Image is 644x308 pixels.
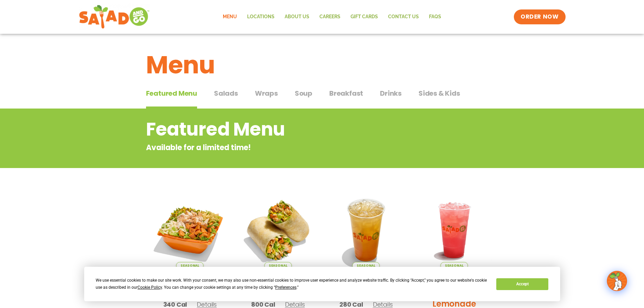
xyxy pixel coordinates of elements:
span: Seasonal [264,262,292,269]
span: Preferences [275,285,296,290]
span: Drinks [380,88,402,98]
a: Careers [314,9,345,25]
img: Product photo for Apple Cider Lemonade [327,191,405,269]
span: Sides & Kids [419,88,460,98]
img: Product photo for Southwest Harvest Salad [151,191,229,269]
span: Wraps [255,88,278,98]
img: Product photo for Blackberry Bramble Lemonade [415,191,493,269]
h2: Featured Menu [146,116,444,143]
button: Accept [496,278,548,290]
div: We use essential cookies to make our site work. With your consent, we may also use non-essential ... [96,277,488,291]
span: Featured Menu [146,88,197,98]
span: Seasonal [352,262,380,269]
span: Seasonal [176,262,204,269]
p: Available for a limited time! [146,142,444,153]
div: Cookie Consent Prompt [84,267,560,301]
span: ORDER NOW [521,13,558,21]
img: Product photo for Southwest Harvest Wrap [239,191,317,269]
a: ORDER NOW [514,9,565,24]
span: Soup [295,88,312,98]
img: wpChatIcon [607,271,626,290]
a: Contact Us [383,9,424,25]
span: Salads [214,88,238,98]
a: About Us [280,9,314,25]
span: Breakfast [329,88,363,98]
div: Tabbed content [146,86,498,109]
img: new-SAG-logo-768×292 [79,3,150,30]
a: Menu [218,9,242,25]
a: Locations [242,9,280,25]
nav: Menu [218,9,446,25]
a: FAQs [424,9,446,25]
a: GIFT CARDS [345,9,383,25]
span: Cookie Policy [138,285,162,290]
h1: Menu [146,47,498,83]
span: Seasonal [440,262,468,269]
